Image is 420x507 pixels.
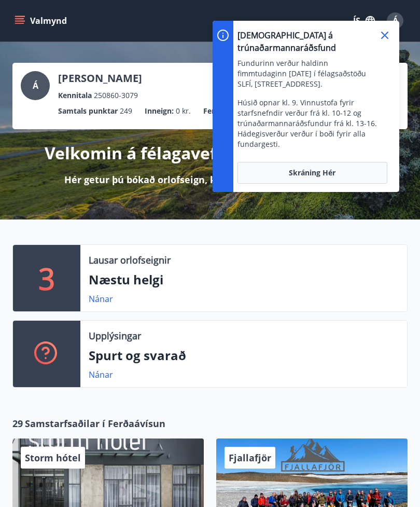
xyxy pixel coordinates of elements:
[176,105,191,117] span: 0 kr.
[12,417,23,430] span: 29
[89,293,113,305] a: Nánar
[383,8,408,33] button: Á
[203,105,249,117] p: Ferðaávísun :
[237,29,379,54] p: [DEMOGRAPHIC_DATA] á trúnaðarmannaráðsfund
[25,451,81,464] span: Storm hótel
[393,15,398,26] span: Á
[33,80,38,91] span: Á
[12,11,71,30] button: menu
[89,369,113,380] a: Nánar
[89,271,399,289] p: Næstu helgi
[289,168,335,178] span: Skráning hér
[58,71,142,86] p: [PERSON_NAME]
[94,90,138,101] span: 250860-3079
[120,105,132,117] span: 249
[145,105,174,117] p: Inneign :
[89,347,399,364] p: Spurt og svarað
[237,98,379,149] p: Húsið opnar kl. 9. Vinnustofa fyrir starfsnefndir verður frá kl. 10-12 og trúnaðarmannaráðsfundur...
[237,58,379,89] p: Fundurinn verður haldinn fimmtudaginn [DATE] í félagsaðstöðu SLFÍ, [STREET_ADDRESS].
[229,451,271,464] span: Fjallafjör
[38,258,55,298] p: 3
[89,329,141,342] p: Upplýsingar
[89,253,171,267] p: Lausar orlofseignir
[45,142,376,165] p: Velkomin á félagavef sjúkraliðafélagsins
[64,173,356,186] p: Hér getur þú bókað orlofseign, keypt ferðaávísun og gjafabréf.
[25,417,165,430] span: Samstarfsaðilar í Ferðaávísun
[58,90,92,101] p: Kennitala
[58,105,118,117] p: Samtals punktar
[237,162,387,184] button: Skráning hér
[347,11,381,30] button: ÍS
